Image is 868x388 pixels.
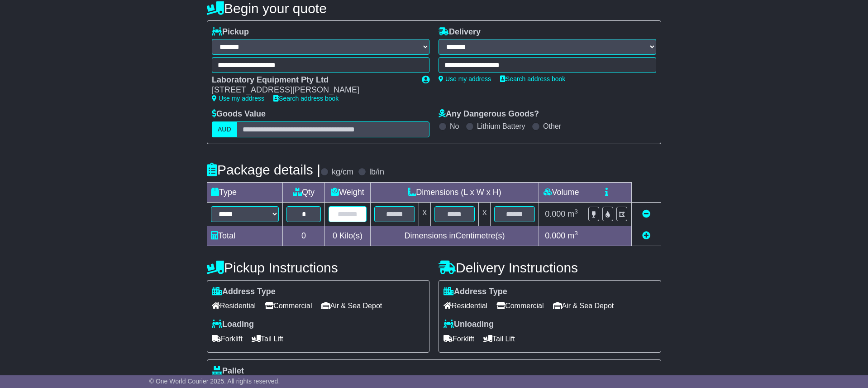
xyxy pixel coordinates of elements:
[539,182,584,202] td: Volume
[325,182,371,202] td: Weight
[283,182,325,202] td: Qty
[642,231,650,240] a: Add new item
[479,202,491,226] td: x
[265,299,312,313] span: Commercial
[207,182,283,202] td: Type
[483,332,515,346] span: Tail Lift
[207,162,320,177] h4: Package details |
[545,209,565,218] span: 0.000
[444,287,507,297] label: Address Type
[642,209,650,218] a: Remove this item
[543,122,561,131] label: Other
[212,332,243,346] span: Forklift
[212,75,413,85] div: Laboratory Equipment Pty Ltd
[369,167,384,177] label: lb/in
[568,231,578,240] span: m
[439,75,491,82] a: Use my address
[212,299,256,313] span: Residential
[332,167,353,177] label: kg/cm
[553,299,614,313] span: Air & Sea Depot
[444,299,487,313] span: Residential
[207,260,429,275] h4: Pickup Instructions
[212,85,413,95] div: [STREET_ADDRESS][PERSON_NAME]
[212,27,249,37] label: Pickup
[212,287,276,297] label: Address Type
[444,332,474,346] span: Forklift
[273,95,339,102] a: Search address book
[149,378,280,385] span: © One World Courier 2025. All rights reserved.
[450,122,459,131] label: No
[574,230,578,237] sup: 3
[439,109,539,119] label: Any Dangerous Goods?
[477,122,525,131] label: Lithium Battery
[212,95,264,102] a: Use my address
[439,260,661,275] h4: Delivery Instructions
[212,320,254,330] label: Loading
[370,226,539,246] td: Dimensions in Centimetre(s)
[574,208,578,215] sup: 3
[252,332,283,346] span: Tail Lift
[496,299,544,313] span: Commercial
[283,226,325,246] td: 0
[325,226,371,246] td: Kilo(s)
[370,182,539,202] td: Dimensions (L x W x H)
[212,366,244,376] label: Pallet
[439,27,481,37] label: Delivery
[545,231,565,240] span: 0.000
[444,320,494,330] label: Unloading
[207,226,283,246] td: Total
[212,109,266,119] label: Goods Value
[568,209,578,218] span: m
[212,121,237,137] label: AUD
[321,299,382,313] span: Air & Sea Depot
[419,202,430,226] td: x
[500,75,565,82] a: Search address book
[207,1,661,16] h4: Begin your quote
[333,231,337,240] span: 0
